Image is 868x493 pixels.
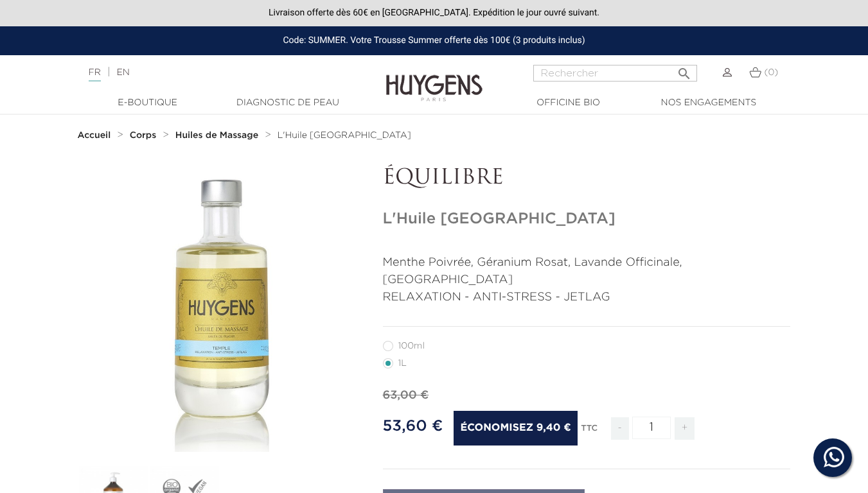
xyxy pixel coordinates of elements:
[224,96,352,110] a: Diagnostic de peau
[89,68,101,82] a: FR
[504,96,633,110] a: Officine Bio
[677,62,692,78] i: 
[84,96,212,110] a: E-Boutique
[383,390,429,401] span: 63,00 €
[675,417,695,440] span: +
[175,131,258,140] strong: Huiles de Massage
[386,54,483,103] img: Huygens
[383,166,791,191] p: ÉQUILIBRE
[78,131,111,140] strong: Accueil
[383,254,791,289] p: Menthe Poivrée, Géranium Rosat, Lavande Officinale, [GEOGRAPHIC_DATA]
[278,130,411,141] a: L'Huile [GEOGRAPHIC_DATA]
[383,358,422,368] label: 1L
[130,131,157,140] strong: Corps
[78,130,114,141] a: Accueil
[644,96,773,110] a: Nos engagements
[764,68,778,77] span: (0)
[383,210,791,229] h1: L'Huile [GEOGRAPHIC_DATA]
[116,68,129,77] a: EN
[278,131,411,140] span: L'Huile [GEOGRAPHIC_DATA]
[611,417,629,440] span: -
[130,130,159,141] a: Corps
[581,415,598,449] div: TTC
[632,417,671,439] input: Quantité
[175,130,261,141] a: Huiles de Massage
[383,419,443,434] span: 53,60 €
[533,65,697,82] input: Rechercher
[383,289,791,306] p: RELAXATION - ANTI-STRESS - JETLAG
[82,65,352,80] div: |
[454,411,577,445] span: Économisez 9,40 €
[383,341,440,351] label: 100ml
[673,61,696,78] button: 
